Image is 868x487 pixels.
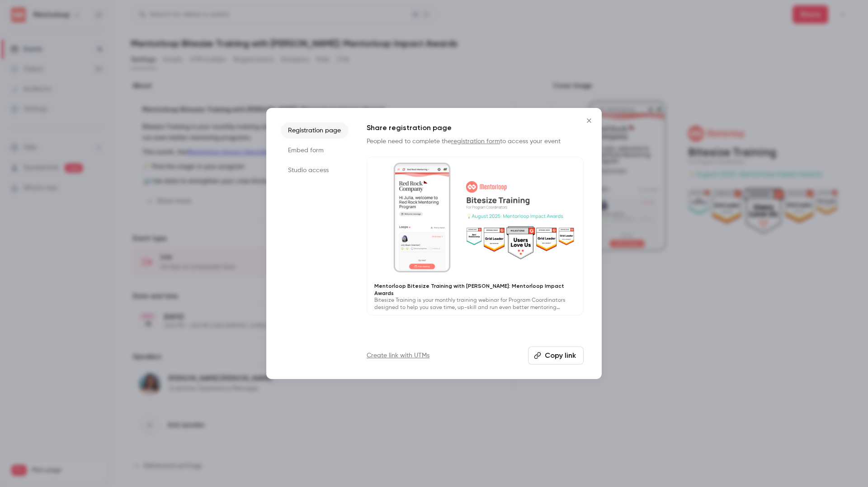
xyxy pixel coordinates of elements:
[367,157,584,315] a: Mentorloop Bitesize Training with [PERSON_NAME]: Mentorloop Impact AwardsBitesize Training is you...
[451,138,500,145] a: registration form
[367,351,429,360] a: Create link with UTMs
[374,282,576,297] p: Mentorloop Bitesize Training with [PERSON_NAME]: Mentorloop Impact Awards
[374,297,576,311] p: Bitesize Training is your monthly training webinar for Program Coordinators designed to help you ...
[367,122,584,133] h1: Share registration page
[367,137,584,146] p: People need to complete the to access your event
[281,122,349,139] li: Registration page
[281,162,349,178] li: Studio access
[281,142,349,159] li: Embed form
[528,347,584,365] button: Copy link
[580,112,598,130] button: Close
